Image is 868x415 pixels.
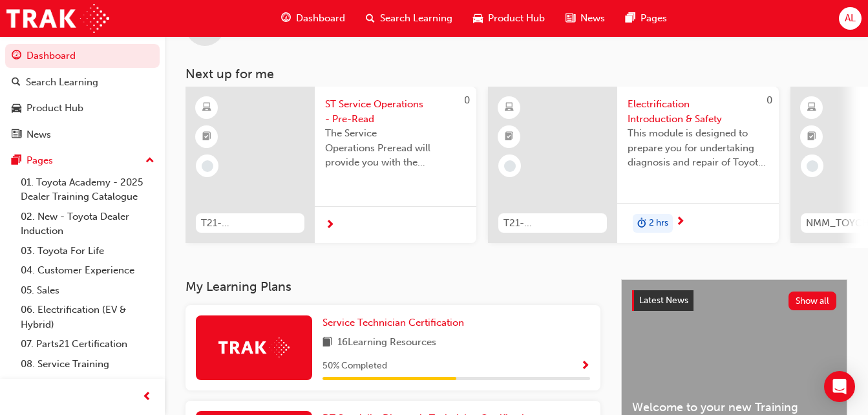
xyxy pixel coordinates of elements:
span: search-icon [366,10,375,27]
span: search-icon [12,77,21,89]
span: news-icon [12,129,21,141]
span: next-icon [675,217,685,228]
span: 0 [464,94,470,106]
span: 50 % Completed [323,359,387,374]
a: Dashboard [5,44,160,68]
span: pages-icon [626,10,635,27]
span: learningResourceType_ELEARNING-icon [202,100,211,116]
img: Trak [218,337,290,357]
span: learningRecordVerb_NONE-icon [504,160,516,172]
span: learningRecordVerb_NONE-icon [807,160,818,172]
span: booktick-icon [505,129,514,145]
span: Electrification Introduction & Safety [628,97,768,126]
span: car-icon [473,10,483,27]
h3: Next up for me [165,67,868,81]
button: Show Progress [580,358,590,374]
span: Dashboard [296,11,345,26]
span: booktick-icon [807,129,816,145]
span: T21-STSO_PRE_READ [201,216,299,231]
span: car-icon [12,103,21,114]
span: Product Hub [488,11,545,26]
a: 02. New - Toyota Dealer Induction [16,207,160,241]
span: News [580,11,605,26]
a: guage-iconDashboard [271,5,355,32]
span: booktick-icon [202,129,211,145]
a: news-iconNews [555,5,615,32]
span: news-icon [566,10,575,27]
a: search-iconSearch Learning [355,5,463,32]
span: The Service Operations Preread will provide you with the Knowledge and Understanding to successfu... [325,126,466,170]
span: next-icon [325,220,335,231]
span: prev-icon [142,389,152,405]
a: 07. Parts21 Certification [16,334,160,354]
a: Latest NewsShow all [632,290,836,311]
a: 08. Service Training [16,354,160,374]
span: learningResourceType_ELEARNING-icon [505,100,514,116]
a: Search Learning [5,70,160,94]
span: duration-icon [637,215,646,232]
a: Product Hub [5,96,160,120]
div: Product Hub [26,101,83,116]
span: Latest News [639,295,688,306]
button: Show all [789,292,837,310]
a: 01. Toyota Academy - 2025 Dealer Training Catalogue [16,173,160,207]
a: News [5,123,160,147]
div: Search Learning [26,75,98,90]
a: 09. Technical Training [16,374,160,394]
span: 2 hrs [649,216,668,231]
span: guage-icon [281,10,291,27]
a: 06. Electrification (EV & Hybrid) [16,300,160,334]
button: Pages [5,149,160,173]
div: Pages [26,153,53,168]
img: Trak [6,4,109,33]
a: pages-iconPages [615,5,677,32]
span: learningResourceType_ELEARNING-icon [807,100,816,116]
a: 03. Toyota For Life [16,241,160,261]
span: 16 Learning Resources [337,335,436,351]
h3: My Learning Plans [185,279,600,294]
a: Service Technician Certification [323,315,469,330]
span: AL [845,11,856,26]
span: Pages [640,11,667,26]
button: AL [839,7,862,30]
a: car-iconProduct Hub [463,5,555,32]
span: guage-icon [12,50,21,62]
span: up-icon [145,153,154,169]
a: 04. Customer Experience [16,261,160,281]
span: Service Technician Certification [323,317,464,328]
span: pages-icon [12,155,21,167]
span: This module is designed to prepare you for undertaking diagnosis and repair of Toyota & Lexus Ele... [628,126,768,170]
span: learningRecordVerb_NONE-icon [202,160,213,172]
span: T21-FOD_HVIS_PREREQ [503,216,602,231]
a: 0T21-FOD_HVIS_PREREQElectrification Introduction & SafetyThis module is designed to prepare you f... [488,87,779,243]
a: 05. Sales [16,281,160,301]
span: Show Progress [580,361,590,372]
span: 0 [767,94,772,106]
div: Open Intercom Messenger [824,371,855,402]
span: Search Learning [380,11,452,26]
button: DashboardSearch LearningProduct HubNews [5,41,160,149]
span: book-icon [323,335,332,351]
a: 0T21-STSO_PRE_READST Service Operations - Pre-ReadThe Service Operations Preread will provide you... [185,87,476,243]
div: News [26,127,51,142]
span: ST Service Operations - Pre-Read [325,97,466,126]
